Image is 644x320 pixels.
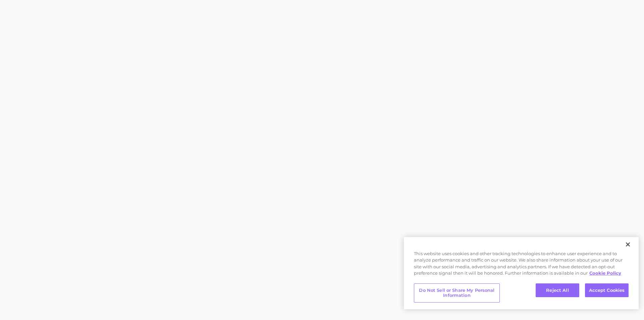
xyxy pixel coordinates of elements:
div: Privacy [404,237,639,309]
div: This website uses cookies and other tracking technologies to enhance user experience and to analy... [404,250,639,280]
div: Cookie banner [404,237,639,309]
a: More information about your privacy, opens in a new tab [589,270,621,276]
button: Accept Cookies [585,283,629,298]
button: Reject All [536,283,579,298]
button: Close [621,237,635,252]
button: Do Not Sell or Share My Personal Information, Opens the preference center dialog [414,283,500,303]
